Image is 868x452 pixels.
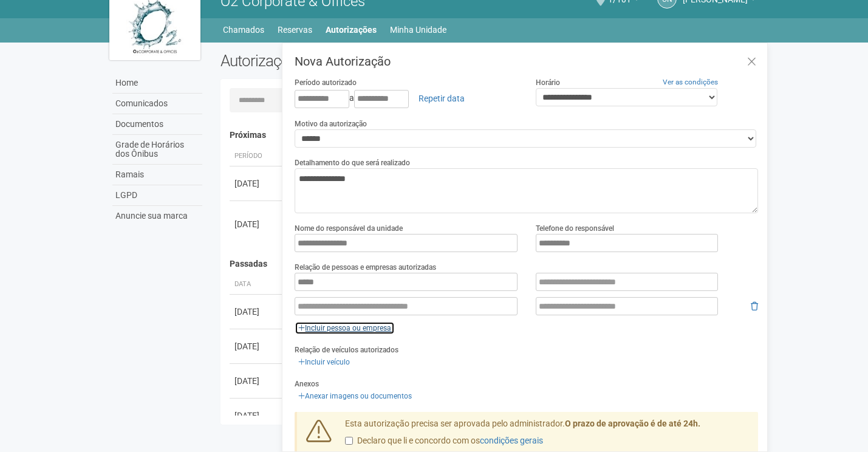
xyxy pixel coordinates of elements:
[278,21,312,38] a: Reservas
[345,437,353,445] input: Declaro que li e concordo com oscondições gerais
[230,146,284,166] th: Período
[112,165,202,185] a: Ramais
[295,157,410,168] label: Detalhamento do que será realizado
[390,21,446,38] a: Minha Unidade
[345,435,543,447] label: Declaro que li e concordo com os
[234,340,279,352] div: [DATE]
[234,306,279,318] div: [DATE]
[234,177,279,190] div: [DATE]
[234,375,279,387] div: [DATE]
[295,223,403,234] label: Nome do responsável da unidade
[326,21,377,38] a: Autorizações
[223,21,264,38] a: Chamados
[230,275,284,295] th: Data
[295,355,354,369] a: Incluir veículo
[230,131,750,140] h4: Próximas
[112,206,202,226] a: Anuncie sua marca
[295,321,395,335] a: Incluir pessoa ou empresa
[295,344,398,355] label: Relação de veículos autorizados
[295,88,518,109] div: a
[536,223,614,234] label: Telefone do responsável
[230,259,750,269] h4: Passadas
[751,302,758,310] i: Remover
[295,389,415,403] a: Anexar imagens ou documentos
[295,118,367,129] label: Motivo da autorização
[234,218,279,230] div: [DATE]
[295,378,319,389] label: Anexos
[112,73,202,94] a: Home
[112,114,202,135] a: Documentos
[295,77,357,88] label: Período autorizado
[536,77,560,88] label: Horário
[295,55,758,67] h3: Nova Autorização
[295,262,436,273] label: Relação de pessoas e empresas autorizadas
[112,94,202,114] a: Comunicados
[234,409,279,422] div: [DATE]
[411,88,473,109] a: Repetir data
[663,78,718,86] a: Ver as condições
[565,419,700,428] strong: O prazo de aprovação é de até 24h.
[112,135,202,165] a: Grade de Horários dos Ônibus
[220,52,480,70] h2: Autorizações
[480,436,543,445] a: condições gerais
[112,185,202,206] a: LGPD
